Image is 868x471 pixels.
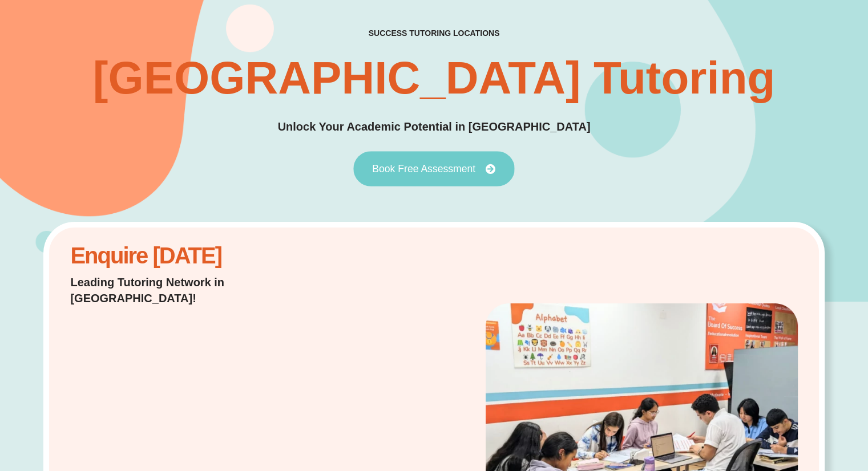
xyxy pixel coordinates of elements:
p: Leading Tutoring Network in [GEOGRAPHIC_DATA]! [70,274,332,306]
a: Book Free Assessment [353,151,514,186]
span: Book Free Assessment [372,164,475,174]
h2: [GEOGRAPHIC_DATA] Tutoring [93,55,775,101]
h2: Unlock Your Academic Potential in [GEOGRAPHIC_DATA] [278,118,591,136]
h2: success tutoring locations [369,28,500,38]
iframe: Chat Widget [678,343,868,471]
h2: Enquire [DATE] [70,249,332,263]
